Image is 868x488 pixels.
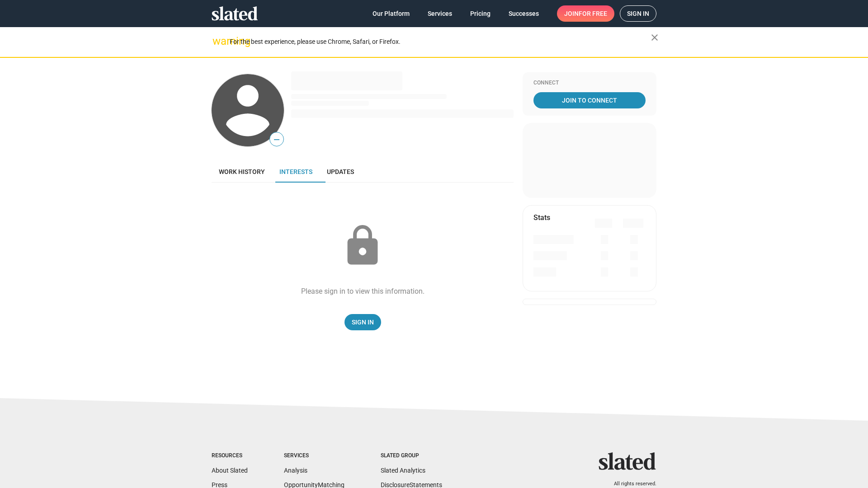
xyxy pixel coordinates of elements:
[381,452,442,460] div: Slated Group
[344,314,381,330] a: Sign In
[212,467,248,474] a: About Slated
[212,452,248,460] div: Resources
[270,134,283,145] span: —
[428,5,452,22] span: Services
[365,5,417,22] a: Our Platform
[564,5,607,22] span: Join
[463,5,498,22] a: Pricing
[212,36,223,47] mat-icon: warning
[301,286,425,296] div: Please sign in to view this information.
[579,5,607,22] span: for free
[373,5,410,22] span: Our Platform
[230,36,651,48] div: For the best experience, please use Chrome, Safari, or Firefox.
[420,5,459,22] a: Services
[352,314,374,330] span: Sign In
[533,80,646,87] div: Connect
[557,5,614,22] a: Joinfor free
[320,161,361,183] a: Updates
[272,161,320,183] a: Interests
[219,168,265,175] span: Work history
[327,168,354,175] span: Updates
[649,32,660,43] mat-icon: close
[212,161,272,183] a: Work history
[620,5,656,22] a: Sign in
[340,223,385,268] mat-icon: lock
[501,5,546,22] a: Successes
[284,452,344,460] div: Services
[535,92,644,108] span: Join To Connect
[284,467,307,474] a: Analysis
[509,5,539,22] span: Successes
[533,213,550,222] mat-card-title: Stats
[533,92,646,108] a: Join To Connect
[470,5,491,22] span: Pricing
[279,168,312,175] span: Interests
[627,6,649,21] span: Sign in
[381,467,425,474] a: Slated Analytics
